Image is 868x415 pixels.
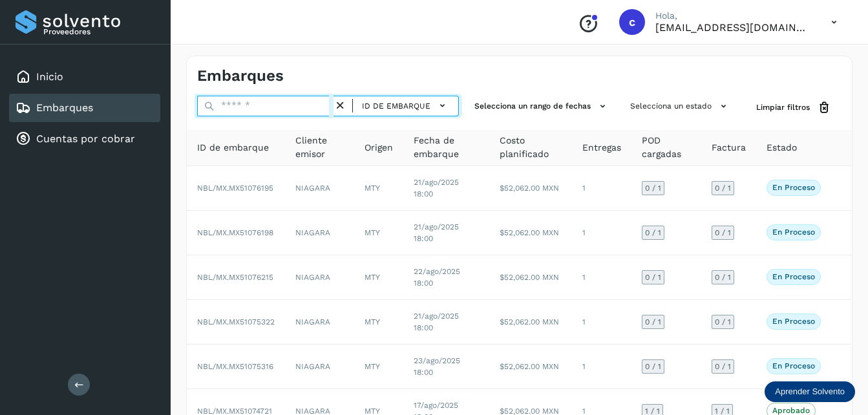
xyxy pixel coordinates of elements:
a: Cuentas por cobrar [36,133,135,145]
td: 1 [572,255,631,300]
p: cuentasxcobrar@readysolutions.com.mx [655,21,810,34]
td: NIAGARA [285,255,354,300]
td: NIAGARA [285,166,354,211]
span: 0 / 1 [645,273,661,281]
span: 21/ago/2025 18:00 [414,222,459,243]
span: NBL/MX.MX51075322 [197,317,275,326]
span: 0 / 1 [645,229,661,237]
span: 21/ago/2025 18:00 [414,312,459,332]
td: 1 [572,166,631,211]
span: Origen [365,141,393,154]
span: 0 / 1 [645,184,661,192]
td: $52,062.00 MXN [489,345,572,389]
span: 22/ago/2025 18:00 [414,267,460,288]
td: $52,062.00 MXN [489,211,572,255]
a: Embarques [36,101,93,114]
td: MTY [354,255,403,300]
td: $52,062.00 MXN [489,255,572,300]
span: 0 / 1 [645,318,661,326]
button: Selecciona un estado [625,96,736,117]
span: 0 / 1 [715,184,731,192]
td: $52,062.00 MXN [489,166,572,211]
span: Fecha de embarque [414,134,480,161]
p: En proceso [772,183,815,192]
span: 0 / 1 [645,363,661,370]
span: Estado [767,141,797,154]
h4: Embarques [197,67,284,85]
p: En proceso [772,272,815,281]
span: NBL/MX.MX51075316 [197,362,273,371]
span: Limpiar filtros [756,101,810,113]
span: 1 / 1 [715,407,730,415]
td: MTY [354,345,403,389]
td: MTY [354,166,403,211]
td: MTY [354,211,403,255]
p: Hola, [655,10,810,21]
p: En proceso [772,228,815,237]
td: $52,062.00 MXN [489,300,572,345]
span: ID de embarque [362,100,430,112]
span: Cliente emisor [295,134,344,161]
td: 1 [572,345,631,389]
p: En proceso [772,317,815,326]
span: 23/ago/2025 18:00 [414,356,460,377]
span: NBL/MX.MX51076215 [197,273,273,282]
td: MTY [354,300,403,345]
span: 0 / 1 [715,363,731,370]
div: Embarques [9,94,160,122]
p: Proveedores [43,27,155,36]
span: 0 / 1 [715,229,731,237]
p: Aprobado [772,406,810,415]
span: POD cargadas [642,134,691,161]
span: 0 / 1 [715,273,731,281]
p: Aprender Solvento [775,387,845,397]
td: NIAGARA [285,300,354,345]
div: Aprender Solvento [765,381,855,402]
span: 1 / 1 [645,407,660,415]
button: ID de embarque [358,96,453,115]
td: 1 [572,211,631,255]
button: Limpiar filtros [746,96,842,120]
span: Factura [712,141,746,154]
span: 0 / 1 [715,318,731,326]
span: NBL/MX.MX51076198 [197,228,273,237]
span: Costo planificado [500,134,562,161]
button: Selecciona un rango de fechas [469,96,615,117]
p: En proceso [772,361,815,370]
div: Inicio [9,63,160,91]
a: Inicio [36,70,63,83]
div: Cuentas por cobrar [9,125,160,153]
span: Entregas [582,141,621,154]
span: 21/ago/2025 18:00 [414,178,459,198]
span: ID de embarque [197,141,269,154]
td: 1 [572,300,631,345]
td: NIAGARA [285,345,354,389]
span: NBL/MX.MX51076195 [197,184,273,193]
td: NIAGARA [285,211,354,255]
